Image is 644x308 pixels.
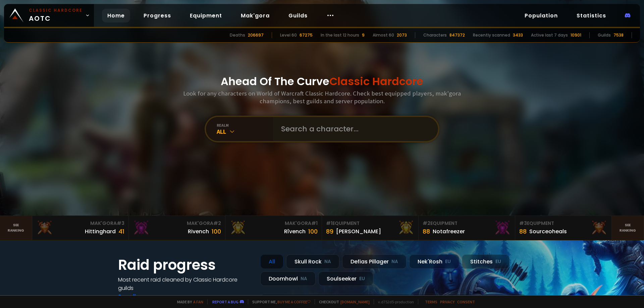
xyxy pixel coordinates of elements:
div: Notafreezer [433,227,465,236]
div: Equipment [326,220,414,227]
a: Seeranking [612,216,644,240]
div: 206697 [248,32,264,38]
div: Rivench [188,227,209,236]
div: 100 [212,227,221,236]
span: # 1 [326,220,332,227]
a: Classic HardcoreAOTC [4,4,94,27]
a: [DOMAIN_NAME] [340,299,370,304]
div: Level 60 [280,32,297,38]
a: Progress [138,9,176,22]
small: NA [324,258,331,265]
small: EU [359,275,365,282]
div: Stitches [462,254,509,269]
small: Classic Hardcore [29,7,83,13]
div: All [217,128,273,135]
a: Report a bug [212,299,238,304]
span: # 3 [117,220,124,227]
a: #2Equipment88Notafreezer [419,216,515,240]
div: 41 [118,227,124,236]
small: EU [445,258,451,265]
div: Rîvench [284,227,306,236]
div: realm [217,123,273,128]
div: In the last 12 hours [321,32,359,38]
span: # 2 [213,220,221,227]
span: Support me, [248,299,311,304]
a: #3Equipment88Sourceoheals [515,216,612,240]
input: Search a character... [277,117,430,141]
div: 10901 [571,32,581,38]
div: All [260,254,283,269]
span: Checkout [315,299,370,304]
div: Equipment [519,220,607,227]
a: Mak'Gora#3Hittinghard41 [32,216,129,240]
div: 100 [308,227,318,236]
div: Characters [423,32,447,38]
div: Hittinghard [85,227,116,236]
div: 847372 [449,32,465,38]
a: Equipment [184,9,227,22]
h1: Raid progress [118,254,252,275]
a: Mak'Gora#2Rivench100 [129,216,225,240]
small: NA [301,275,307,282]
span: v. d752d5 - production [374,299,414,304]
small: NA [391,258,398,265]
a: See all progress [118,293,162,300]
a: Mak'Gora#1Rîvench100 [225,216,322,240]
div: Soulseeker [318,271,373,286]
div: Skull Rock [286,254,339,269]
div: [PERSON_NAME] [336,227,381,236]
div: Doomhowl [260,271,316,286]
div: Active last 7 days [531,32,568,38]
div: 89 [326,227,333,236]
div: 3433 [513,32,523,38]
div: Mak'Gora [36,220,124,227]
a: Consent [457,299,475,304]
a: Population [519,9,563,22]
div: Almost 60 [373,32,394,38]
a: Mak'gora [235,9,275,22]
div: Recently scanned [473,32,510,38]
a: #1Equipment89[PERSON_NAME] [322,216,419,240]
a: Privacy [440,299,454,304]
span: # 2 [423,220,430,227]
div: 7538 [613,32,624,38]
span: AOTC [29,7,83,23]
div: Deaths [230,32,245,38]
a: Statistics [571,9,611,22]
a: Home [102,9,130,22]
h3: Look for any characters on World of Warcraft Classic Hardcore. Check best equipped players, mak'g... [180,89,464,105]
small: EU [495,258,501,265]
span: # 1 [311,220,318,227]
div: Defias Pillager [342,254,407,269]
a: Guilds [283,9,313,22]
div: Sourceoheals [529,227,567,236]
div: Mak'Gora [133,220,221,227]
div: 2073 [397,32,407,38]
div: Equipment [423,220,511,227]
div: 88 [519,227,527,236]
a: a fan [193,299,203,304]
a: Terms [425,299,437,304]
div: Guilds [598,32,611,38]
div: Mak'Gora [229,220,318,227]
div: 88 [423,227,430,236]
div: 9 [362,32,365,38]
a: Buy me a coffee [277,299,311,304]
div: 67275 [300,32,313,38]
h4: Most recent raid cleaned by Classic Hardcore guilds [118,275,252,292]
span: # 3 [519,220,527,227]
span: Made by [173,299,203,304]
div: Nek'Rosh [409,254,459,269]
span: Classic Hardcore [329,74,423,89]
h1: Ahead Of The Curve [221,73,423,89]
